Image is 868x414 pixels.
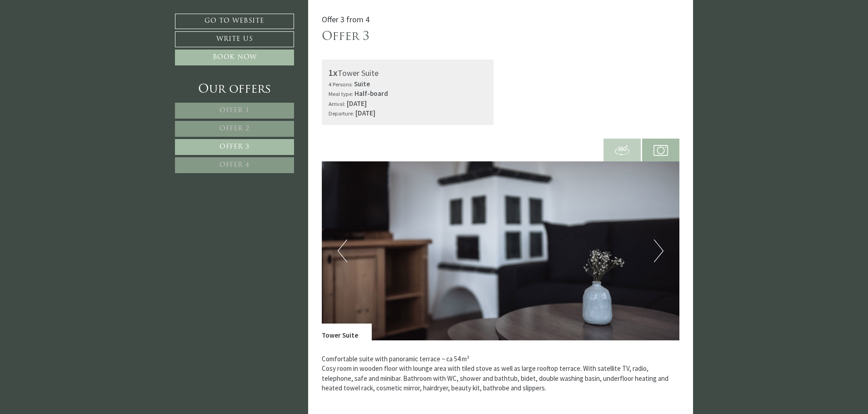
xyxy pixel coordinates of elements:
[175,50,294,65] a: Book now
[354,80,370,88] b: Suite
[309,239,358,255] button: Send
[14,26,93,33] div: Montis – Active Nature Spa
[219,125,249,132] span: Offer 2
[322,354,680,393] p: Comfortable suite with panoramic terrace ~ ca 54 m² Cosy room in wooden floor with lounge area wi...
[329,67,338,78] b: 1x
[219,144,249,150] span: Offer 3
[175,31,294,47] a: Write us
[14,42,93,48] small: 14:16
[219,107,249,114] span: Offer 1
[329,90,353,97] small: Meal type:
[329,66,487,80] div: Tower Suite
[654,239,663,262] button: Next
[355,109,375,117] b: [DATE]
[329,80,353,88] small: 4 Persons:
[329,100,345,107] small: Arrival:
[322,14,369,25] span: Offer 3 from 4
[7,24,98,50] div: Hello, how can we help you?
[322,161,680,340] img: image
[175,81,294,98] div: Our offers
[347,99,367,108] b: [DATE]
[615,143,629,158] img: 360-grad.svg
[653,143,668,158] img: camera.svg
[322,324,372,340] div: Tower Suite
[164,7,195,21] div: [DATE]
[322,29,369,45] div: Offer 3
[219,162,249,169] span: Offer 4
[338,239,347,262] button: Previous
[175,14,294,29] a: Go to website
[354,89,388,98] b: Half-board
[329,110,354,117] small: Departure:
